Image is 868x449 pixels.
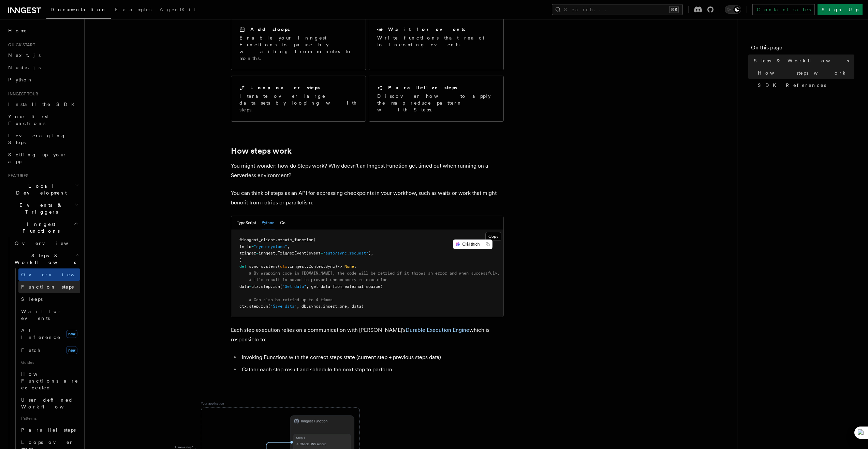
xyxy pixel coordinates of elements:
span: Leveraging Steps [8,133,66,145]
span: Wait for events [21,309,62,321]
span: inngest. [259,251,278,256]
a: Function steps [18,281,80,293]
span: Sleeps [21,296,43,302]
span: data [239,284,249,289]
span: Steps & Workflows [754,57,849,64]
span: Guides [18,357,80,368]
p: Enable your Inngest Functions to pause by waiting from minutes to months. [239,34,357,62]
a: Leveraging Steps [5,129,80,149]
a: Overview [18,268,80,281]
span: fn_id [239,244,251,249]
span: = [249,284,251,289]
a: Parallel steps [18,424,80,436]
span: . [247,304,249,309]
span: Overview [15,241,85,246]
p: Discover how to apply the map-reduce pattern with Steps. [377,93,495,113]
li: Gather each step result and schedule the next step to perform [240,365,504,374]
span: # It's result is saved to prevent unnecessary re-execution [249,277,387,282]
span: "Get data" [282,284,306,289]
span: How steps work [758,69,848,76]
span: ctx [239,304,247,309]
span: Features [5,173,28,179]
span: Events & Triggers [5,202,74,215]
span: User-defined Workflows [21,397,83,409]
span: -> [337,264,342,269]
span: @inngest_client [239,237,275,242]
span: Inngest tour [5,91,38,97]
kbd: ⌘K [669,6,679,13]
button: Go [280,216,285,230]
span: run [261,304,268,309]
a: Documentation [46,2,111,19]
span: (event [306,251,321,256]
span: Documentation [50,7,107,12]
p: You might wonder: how do Steps work? Why doesn't an Inngest Function get timed out when running o... [231,161,504,180]
span: Patterns [18,413,80,424]
a: Contact sales [752,4,815,15]
span: ) [239,258,242,262]
a: Install the SDK [5,98,80,110]
span: Install the SDK [8,102,79,107]
p: Write functions that react to incoming events. [377,34,495,48]
span: sync_systems [249,264,278,269]
span: How Functions are executed [21,371,78,390]
a: AI Inferencenew [18,324,80,343]
span: Setting up your app [8,152,67,164]
span: Next.js [8,52,41,58]
span: ( [313,237,316,242]
a: Examples [111,2,156,18]
a: How steps work [755,67,854,79]
a: Sign Up [818,4,863,15]
span: trigger [239,251,256,256]
a: How steps work [231,146,292,156]
span: ctx [251,284,259,289]
a: Wait for eventsWrite functions that react to incoming events. [369,17,504,70]
span: Your first Functions [8,114,49,126]
h4: On this page [751,44,854,55]
span: new [66,330,77,338]
a: Sleeps [18,293,80,305]
span: ( [280,284,282,289]
button: Copy [485,232,501,241]
a: Parallelize stepsDiscover how to apply the map-reduce pattern with Steps. [369,76,504,122]
span: AI Inference [21,328,61,340]
a: Fetchnew [18,343,80,357]
span: : [287,264,290,269]
button: Steps & Workflows [12,249,80,268]
a: Add sleepsEnable your Inngest Functions to pause by waiting from minutes to months. [231,17,366,70]
a: User-defined Workflows [18,394,80,413]
h2: Loop over steps [250,84,320,91]
span: "Save data" [270,304,297,309]
a: Steps & Workflows [751,55,854,67]
h2: Parallelize steps [388,84,457,91]
span: # Can also be retried up to 4 times [249,297,333,302]
span: run [273,284,280,289]
span: Fetch [21,347,41,353]
span: = [256,251,259,256]
button: Search...⌘K [552,4,683,15]
span: def [239,264,247,269]
span: ( [268,304,270,309]
span: "sync-systems" [254,244,287,249]
span: ContextSync) [309,264,337,269]
span: Inngest Functions [5,221,74,234]
span: Home [8,27,27,34]
button: Toggle dark mode [725,5,741,14]
span: step [261,284,270,289]
span: # By wrapping code in [DOMAIN_NAME], the code will be retried if it throws an error and when succ... [249,271,500,276]
span: "auto/sync.request" [323,251,368,256]
span: Examples [115,7,151,12]
span: , get_data_from_external_source) [306,284,383,289]
span: Function steps [21,284,74,290]
a: Your first Functions [5,110,80,129]
button: Inngest Functions [5,218,80,237]
a: SDK References [755,79,854,91]
p: Each step execution relies on a communication with [PERSON_NAME]'s which is responsible to: [231,325,504,344]
span: Overview [21,272,91,277]
button: Events & Triggers [5,199,80,218]
p: You can think of steps as an API for expressing checkpoints in your workflow, such as waits or wo... [231,188,504,207]
span: Node.js [8,65,41,70]
span: None [344,264,354,269]
h2: Add sleeps [250,26,290,33]
p: Iterate over large datasets by looping with steps. [239,93,357,113]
